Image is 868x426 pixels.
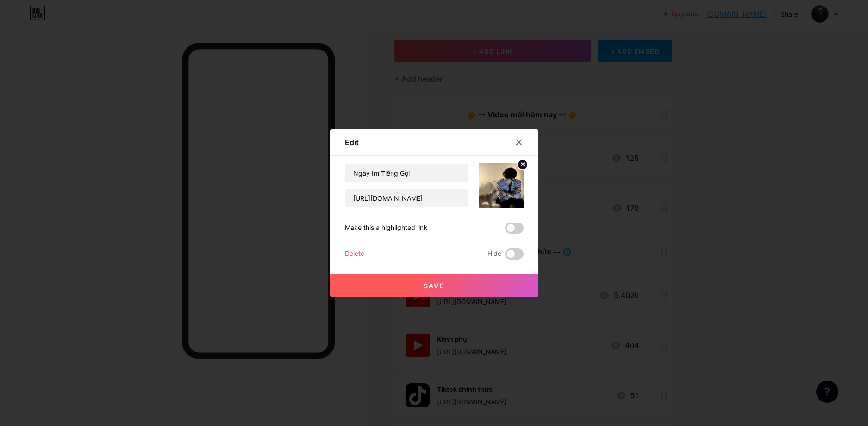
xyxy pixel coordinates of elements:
[345,248,364,260] div: Delete
[345,189,468,207] input: URL
[487,248,501,260] span: Hide
[330,274,538,297] button: Save
[345,137,359,148] div: Edit
[345,223,427,234] div: Make this a highlighted link
[345,164,468,182] input: Title
[479,163,524,208] img: link_thumbnail
[424,282,444,290] span: Save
